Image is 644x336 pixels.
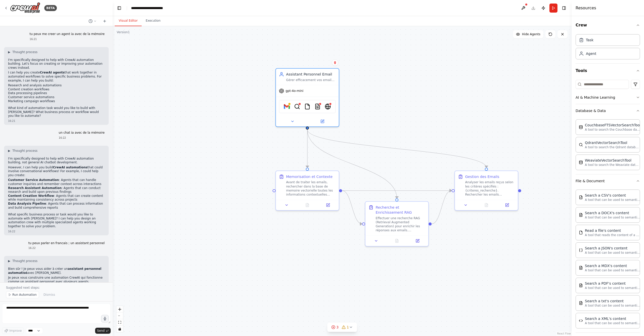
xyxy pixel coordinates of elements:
div: Memorisation et ContexteAvant de traiter les emails, rechercher dans la base de memoire vectoriel... [275,170,339,211]
div: Gestion des EmailsAnalyser les emails reçus selon les critères spécifiés : {criteres_recherche}. ... [454,170,518,211]
img: JSONSearchTool [579,248,583,252]
p: A tool that can be used to semantic search a query from a MDX's content. [585,268,640,272]
div: Task [586,38,593,43]
button: File & Document [576,174,640,188]
span: Improve [9,329,22,333]
div: 16:22 [8,230,105,233]
h4: Resources [576,5,596,11]
div: Gérer efficacement vos emails Gmail en effectuant des recherches, en envoyant des réponses approp... [286,78,336,82]
p: Je peux vous construire une automation CrewAI qui fonctionne comme un assistant personnel avec pl... [8,276,105,288]
div: 16:22 [59,136,105,140]
strong: Content Creation Workflow [8,194,54,198]
img: XMLSearchTool [579,319,583,323]
p: A tool to search the Couchbase database for relevant information on internal documents. [585,128,640,132]
g: Edge from 1a7f2f24-9d6f-43da-968a-7ef8abadb917 to 3ceb3661-5a6c-44c3-9282-a4f419f47b8e [305,130,489,168]
p: A tool to search the Qdrant database for relevant information on internal documents. [585,145,640,149]
span: ▶ [8,149,10,153]
p: tu peux me creer un agent ia avec de la mémoire [30,32,105,36]
li: : Agents that can conduct research and build upon previous findings [8,186,105,194]
div: Search a CSV's content [585,193,640,198]
div: Crew [576,32,640,63]
button: toggle interactivity [116,326,123,332]
strong: CrewAI automations [53,166,87,169]
button: ▶Thought process [8,149,37,153]
img: TXTSearchTool [579,301,583,305]
span: Thought process [12,149,37,153]
div: Search a PDF's content [585,281,640,286]
button: zoom in [116,306,123,313]
div: Search a DOCX's content [585,210,640,215]
button: Crew [576,18,640,32]
button: Open in side panel [308,118,337,124]
img: FileReadTool [579,231,583,235]
li: Research and analysis automations [8,84,105,88]
img: TXTSearchTool [314,103,320,109]
div: Recherche et Enrichissement RAGEffectuer une recherche RAG (Retrieval Augmented Generation) pour ... [365,201,429,246]
button: Start a new chat [101,18,109,24]
li: : Agents that can create content while maintaining consistency across projects [8,194,105,202]
div: Analyser les emails reçus selon les critères spécifiés : {criteres_recherche}. Rechercher les ema... [465,180,515,197]
div: WeaviateVectorSearchTool [585,158,640,163]
img: PDFSearchTool [579,283,583,287]
li: Marketing campaign workflows [8,99,105,103]
img: CSVSearchTool [579,195,583,199]
p: What specific business process or task would you like to automate with [PERSON_NAME]? I can help ... [8,213,105,228]
button: ▶Thought process [8,50,37,54]
p: un chat ia avec de la mémoire [59,131,105,135]
img: WeaviateVectorSearchTool [579,160,583,164]
p: Bien sûr ! Je peux vous aider à créer un avec [PERSON_NAME]. [8,267,105,275]
p: A tool that reads the content of a file. To use this tool, provide a 'file_path' parameter with t... [585,233,640,237]
div: CouchbaseFTSVectorSearchTool [585,123,641,128]
button: Improve [2,327,24,334]
div: Read a file's content [585,228,640,233]
li: Content creation workflows [8,88,105,92]
div: Search a MDX's content [585,263,640,268]
div: QdrantVectorSearchTool [585,140,640,145]
div: Assistant Personnel Email [286,72,336,77]
img: WebsiteSearchTool [325,103,331,109]
button: Execution [142,16,165,26]
img: QdrantVectorSearchTool [294,103,300,109]
img: QdrantVectorSearchTool [579,143,583,147]
div: BETA [44,5,57,11]
button: Click to speak your automation idea [101,315,109,322]
span: Send [97,329,105,333]
button: Open in side panel [319,202,337,208]
button: No output available [297,202,318,208]
button: Switch to previous chat [87,18,99,24]
span: Thought process [12,50,37,54]
p: A tool that can be used to semantic search a query from a PDF's content. [585,286,640,290]
span: Dismiss [44,293,55,297]
nav: breadcrumb [131,6,163,11]
li: Customer service automations [8,95,105,99]
div: 16:22 [28,246,105,250]
div: Agent [586,51,596,56]
div: Gestion des Emails [465,174,499,179]
a: React Flow attribution [557,332,571,335]
button: fit view [116,319,123,326]
p: I'm specifically designed to help with CrewAI automation building. Let's focus on creating or imp... [8,58,105,70]
button: Database & Data [576,104,640,117]
li: Data processing pipelines [8,91,105,95]
img: CouchbaseFTSVectorSearchTool [579,125,583,129]
div: Assistant Personnel EmailGérer efficacement vos emails Gmail en effectuant des recherches, en env... [275,68,339,127]
span: Run Automation [12,293,37,297]
p: What kind of automation task would you like to build with [PERSON_NAME]? What business process or... [8,106,105,118]
button: Open in side panel [409,238,426,244]
img: FileReadTool [304,103,310,109]
div: 16:21 [8,119,105,123]
g: Edge from e9a9cf7d-8198-4a1a-8d75-80928cad840e to 3ceb3661-5a6c-44c3-9282-a4f419f47b8e [342,188,452,193]
span: ▶ [8,50,10,54]
div: Avant de traiter les emails, rechercher dans la base de memoire vectorielle toutes les informatio... [286,180,336,197]
p: A tool that can be used to semantic search a query from a XML's content. [585,321,640,325]
span: 1 [347,325,349,330]
button: 31 [327,323,357,332]
strong: CrewAI agents [40,71,64,74]
img: Gmail [284,103,290,109]
img: Logo [10,2,40,14]
button: ▶Thought process [8,259,37,263]
button: Dismiss [41,291,58,298]
p: Suggested next steps: [6,286,107,290]
g: Edge from 1a7f2f24-9d6f-43da-968a-7ef8abadb917 to e9a9cf7d-8198-4a1a-8d75-80928cad840e [305,130,310,168]
div: Recherche et Enrichissement RAG [376,205,425,215]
